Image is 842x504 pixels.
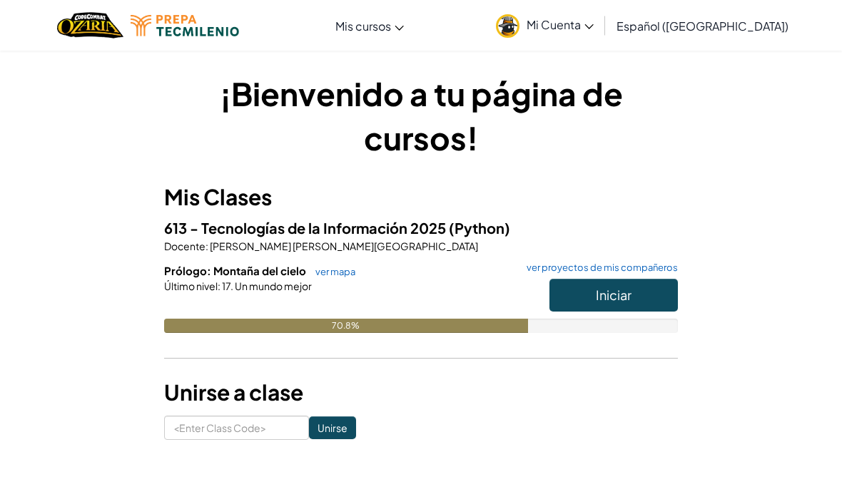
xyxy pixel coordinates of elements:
[220,279,233,292] span: 17.
[617,19,788,34] span: Español ([GEOGRAPHIC_DATA])
[206,240,208,252] span: :
[57,11,123,40] img: Home
[164,376,678,408] h3: Unirse a clase
[164,279,218,292] span: Último nivel
[519,263,678,272] a: ver proyectos de mis compañeros
[233,279,312,292] span: Un mundo mejor
[164,319,528,333] div: 70.8%
[164,416,309,440] input: <Enter Class Code>
[449,219,510,237] span: (Python)
[57,11,123,40] a: Ozaria by CodeCombat logo
[328,6,411,45] a: Mis cursos
[335,19,391,34] span: Mis cursos
[489,3,601,48] a: Mi Cuenta
[496,14,519,38] img: avatar
[218,279,220,292] span: :
[596,287,631,303] span: Iniciar
[164,181,678,213] h3: Mis Clases
[527,17,594,32] span: Mi Cuenta
[549,279,678,312] button: Iniciar
[131,15,239,36] img: Tecmilenio logo
[208,240,478,252] span: [PERSON_NAME] [PERSON_NAME][GEOGRAPHIC_DATA]
[164,219,449,237] span: 613 - Tecnologías de la Información 2025
[164,264,308,277] span: Prólogo: Montaña del cielo
[164,71,678,160] h1: ¡Bienvenido a tu página de cursos!
[308,266,355,277] a: ver mapa
[309,416,356,439] input: Unirse
[609,6,796,45] a: Español ([GEOGRAPHIC_DATA])
[164,240,206,252] span: Docente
